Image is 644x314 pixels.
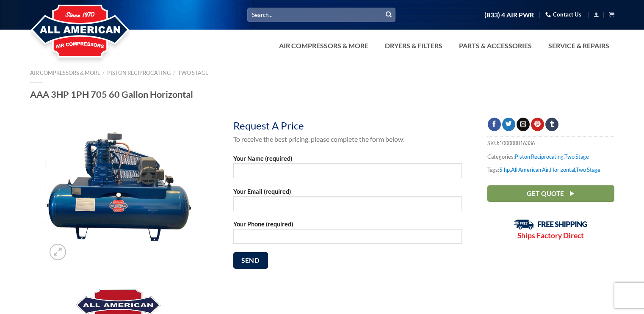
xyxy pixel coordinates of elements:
[488,118,501,131] a: Share on Facebook
[30,69,100,76] a: Air Compressors & More
[233,134,462,145] p: To receive the best pricing, please complete the form below:
[233,229,462,244] input: Your Phone (required)
[545,118,558,131] a: Share on Tumblr
[527,188,564,199] span: Get Quote
[576,166,600,173] a: Two Stage
[484,8,534,22] a: (833) 4 AIR PWR
[517,231,584,240] strong: Ships Factory Direct
[107,69,171,76] a: Piston Reciprocating
[233,219,462,250] label: Your Phone (required)
[233,196,462,211] input: Your Email (required)
[247,8,395,22] input: Search…
[233,118,321,134] div: Request A Price
[545,8,581,21] a: Contact Us
[233,154,462,275] form: Contact form
[102,69,105,76] span: /
[499,140,535,146] span: 100000016336
[233,187,462,217] label: Your Email (required)
[564,153,589,160] a: Two Stage
[380,37,448,54] a: Dryers & Filters
[517,118,530,131] a: Email to a Friend
[594,9,599,20] a: Login
[382,8,395,21] button: Submit
[515,153,564,160] a: Piston Reciprocating
[45,118,192,264] img: AAA 5HP 1PH K30 60 Gallon Horizontal
[487,163,614,176] span: Tags: , , ,
[502,118,515,131] a: Share on Twitter
[499,166,510,173] a: 5-hp
[233,163,462,178] input: Your Name (required)
[30,88,614,100] h1: AAA 3HP 1PH 705 60 Gallon Horizontal
[274,37,373,54] a: Air Compressors & More
[531,118,544,131] a: Pin on Pinterest
[543,37,614,54] a: Service & Repairs
[550,166,575,173] a: Horizontal
[487,185,614,202] a: Get Quote
[511,166,549,173] a: All American Air
[233,154,462,184] label: Your Name (required)
[233,252,268,269] input: Send
[487,150,614,163] span: Categories: ,
[173,69,175,76] span: /
[487,136,614,149] span: SKU:
[514,219,588,230] img: Free Shipping
[454,37,537,54] a: Parts & Accessories
[178,69,208,76] a: Two Stage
